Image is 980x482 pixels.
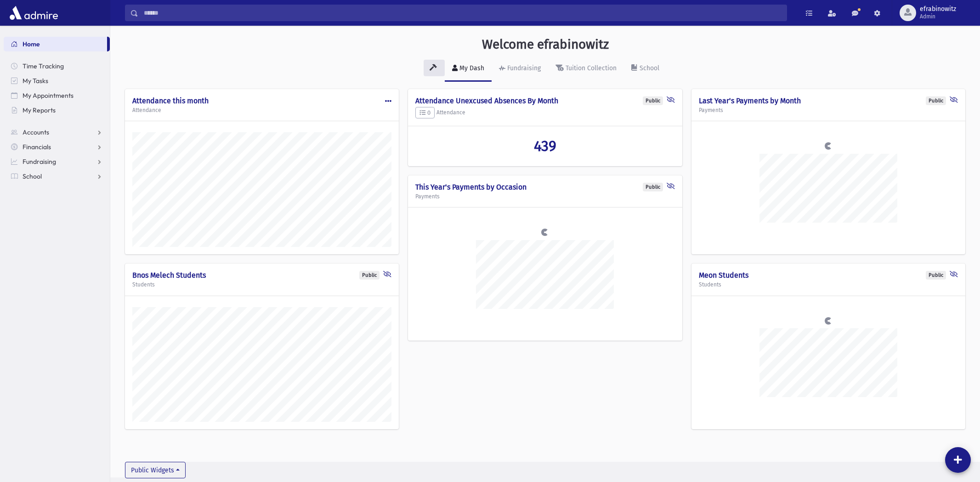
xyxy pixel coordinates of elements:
span: My Reports [23,106,56,114]
h5: Students [699,281,958,288]
span: Accounts [23,128,49,136]
span: My Tasks [23,77,48,85]
a: My Dash [445,56,492,82]
h4: Last Year's Payments by Month [699,96,958,105]
h5: Payments [699,107,958,113]
span: My Appointments [23,91,74,100]
h5: Attendance [415,107,674,119]
a: Tuition Collection [548,56,624,82]
span: Admin [920,13,956,20]
span: Home [23,40,40,48]
a: Fundraising [492,56,548,82]
div: Tuition Collection [564,64,617,72]
img: AdmirePro [7,4,60,22]
a: My Appointments [4,88,110,103]
div: Public [926,96,946,105]
div: Public [643,96,663,105]
span: 0 [419,109,431,116]
div: Fundraising [505,64,541,72]
button: Public Widgets [125,462,186,478]
h4: Meon Students [699,271,958,280]
a: Home [4,37,107,51]
span: School [23,172,42,180]
h5: Attendance [132,107,391,113]
a: Fundraising [4,154,110,169]
a: Accounts [4,125,110,140]
a: School [4,169,110,184]
div: Public [359,271,380,280]
h4: This Year's Payments by Occasion [415,183,674,191]
h4: Attendance Unexcused Absences By Month [415,96,674,105]
div: My Dash [458,64,484,72]
a: Time Tracking [4,59,110,73]
div: Public [926,271,946,280]
h5: Students [132,281,391,288]
span: efrabinowitz [920,6,956,13]
div: Public [643,183,663,191]
a: School [624,56,667,82]
button: 0 [415,107,435,119]
a: My Tasks [4,73,110,88]
span: Financials [23,143,51,151]
span: 439 [534,137,556,155]
input: Search [138,5,787,21]
span: Time Tracking [23,62,64,70]
a: My Reports [4,103,110,118]
a: 439 [415,137,674,155]
h4: Bnos Melech Students [132,271,391,280]
span: Fundraising [23,157,56,166]
a: Financials [4,140,110,154]
h4: Attendance this month [132,96,391,105]
h5: Payments [415,193,674,200]
div: School [638,64,659,72]
h3: Welcome efrabinowitz [482,37,609,52]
